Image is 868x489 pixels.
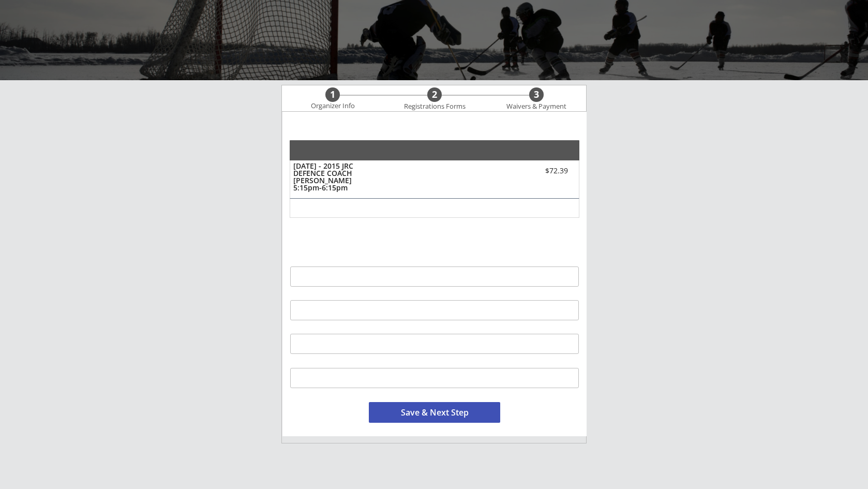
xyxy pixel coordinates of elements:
[369,402,500,423] button: Save & Next Step
[427,89,442,100] div: 2
[510,167,568,174] div: $72.39
[293,162,381,191] div: [DATE] - 2015 JRC DEFENCE COACH [PERSON_NAME] 5:15pm-6:15pm
[399,102,470,111] div: Registrations Forms
[325,89,340,100] div: 1
[529,89,544,100] div: 3
[501,102,572,111] div: Waivers & Payment
[304,102,361,110] div: Organizer Info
